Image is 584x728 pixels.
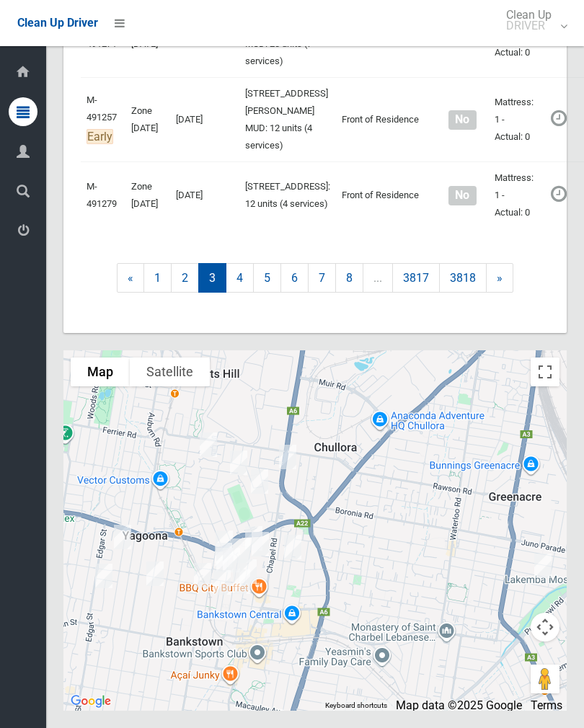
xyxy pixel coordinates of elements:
[506,20,552,31] small: DRIVER
[448,110,477,130] span: No
[108,519,137,555] div: 24 Elizabeth Crescent, YAGOONA NSW 2199<br>Status : AssignedToRoute<br><a href="/driver/booking/4...
[209,537,238,573] div: 8 Melanie Street, BANKSTOWN NSW 2200<br>Status : AssignedToRoute<br><a href="/driver/booking/4895...
[308,263,336,293] a: 7
[67,692,115,711] img: Google
[210,525,239,561] div: 73 Brancourt Avenue, YAGOONA NSW 2199<br>Status : AssignedToRoute<br><a href="/driver/booking/477...
[217,542,246,578] div: 48 Reynolds Avenue, BANKSTOWN NSW 2200<br>Status : AssignedToRoute<br><a href="/driver/booking/49...
[245,463,274,500] div: 21 Emery Avenue, YAGOONA NSW 2199<br>Status : AssignedToRoute<br><a href="/driver/booking/486855/...
[239,162,336,229] td: [STREET_ADDRESS]: 12 units (4 services)
[392,263,440,293] a: 3817
[531,358,559,386] button: Toggle fullscreen view
[246,526,275,562] div: 101 Meredith Street, BANKSTOWN NSW 2200<br>Status : AssignedToRoute<br><a href="/driver/booking/4...
[208,564,236,600] div: 14 Weigand Avenue, BANKSTOWN NSW 2200<br>Status : AssignedToRoute<br><a href="/driver/booking/491...
[227,533,256,569] div: 64 Cairds Avenue, BANKSTOWN NSW 2200<br>Status : AssignedToRoute<br><a href="/driver/booking/4895...
[89,558,118,594] div: 85 Edgar Street, BANKSTOWN NSW 2200<br>Status : AssignedToRoute<br><a href="/driver/booking/48655...
[224,445,253,481] div: 104 Avoca Street, YAGOONA NSW 2199<br>Status : AssignedToRoute<br><a href="/driver/booking/486527...
[253,263,281,293] a: 5
[273,439,302,475] div: 4/1B Mc Millan Street, YAGOONA NSW 2199<br>Status : AssignedToRoute<br><a href="/driver/booking/4...
[239,520,268,556] div: 128 Meredith Street, BANKSTOWN NSW 2200<br>Status : AssignedToRoute<br><a href="/driver/booking/4...
[130,358,210,386] button: Show satellite imagery
[531,613,559,642] button: Map camera controls
[125,162,170,229] td: Zone [DATE]
[188,557,217,593] div: 62 Allum Street, BANKSTOWN NSW 2200<br>Status : AssignedToRoute<br><a href="/driver/booking/48238...
[441,190,483,202] h4: Normal sized
[81,162,125,229] td: M-491279
[325,701,387,711] button: Keyboard shortcuts
[71,358,130,386] button: Show street map
[499,9,566,31] span: Clean Up
[335,263,363,293] a: 8
[528,548,557,584] div: 15 Chaseling Street, GREENACRE NSW 2190<br>Status : AssignedToRoute<br><a href="/driver/booking/4...
[439,263,487,293] a: 3818
[239,78,336,162] td: [STREET_ADDRESS][PERSON_NAME] MUD: 12 units (4 services)
[227,564,256,600] div: 25 Cairds Avenue, BANKSTOWN NSW 2200<br>Status : AssignedToRoute<br><a href="/driver/booking/4912...
[336,162,435,229] td: Front of Residence
[363,263,393,293] span: ...
[17,12,98,34] a: Clean Up Driver
[336,78,435,162] td: Front of Residence
[117,263,144,293] a: «
[170,78,239,162] td: [DATE]
[141,556,169,592] div: 2/57 Dutton Street, BANKSTOWN NSW 2200<br>Status : AssignedToRoute<br><a href="/driver/booking/48...
[194,427,223,463] div: 21H Terpentine Place, YAGOONA NSW 2199<br>Status : AssignedToRoute<br><a href="/driver/booking/48...
[226,263,254,293] a: 4
[441,114,483,126] h4: Normal sized
[531,665,559,693] button: Drag Pegman onto the map to open Street View
[234,554,262,590] div: 72 Meredith Street, BANKSTOWN NSW 2200<br>Status : AssignedToRoute<br><a href="/driver/booking/49...
[486,263,513,293] a: »
[67,692,115,711] a: Click to see this area on Google Maps
[448,186,477,205] span: No
[198,263,226,293] span: 3
[211,542,239,578] div: 5 Carmen Street, BANKSTOWN NSW 2200<br>Status : AssignedToRoute<br><a href="/driver/booking/47752...
[171,263,199,293] a: 2
[81,78,125,162] td: M-491257
[170,162,239,229] td: [DATE]
[396,698,522,712] span: Map data ©2025 Google
[551,109,567,128] i: Booking awaiting collection. Mark as collected or report issues to complete task.
[278,529,307,565] div: 39 Conway Road, BANKSTOWN NSW 2200<br>Status : AssignedToRoute<br><a href="/driver/booking/491239...
[87,129,113,144] span: Early
[531,698,562,712] a: Terms (opens in new tab)
[17,16,98,30] span: Clean Up Driver
[280,263,309,293] a: 6
[551,185,567,203] i: Booking awaiting collection. Mark as collected or report issues to complete task.
[125,78,170,162] td: Zone [DATE]
[489,162,539,229] td: Mattress: 1 - Actual: 0
[143,263,172,293] a: 1
[489,78,539,162] td: Mattress: 1 - Actual: 0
